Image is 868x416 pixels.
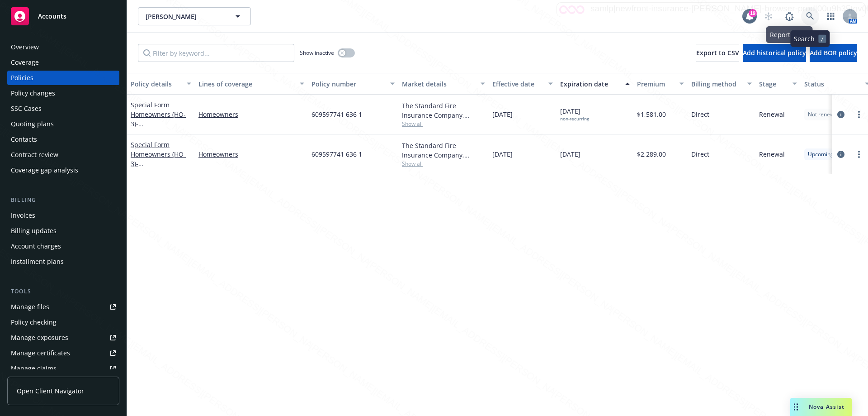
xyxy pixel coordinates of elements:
div: Status [804,79,859,89]
button: Effective date [489,73,557,95]
div: Coverage gap analysis [11,163,78,177]
span: Show all [402,120,485,128]
span: [PERSON_NAME] [146,12,224,21]
a: SSC Cases [7,101,119,116]
span: 609597741 636 1 [311,149,362,159]
div: Policies [11,71,33,85]
a: Manage certificates [7,346,119,360]
div: The Standard Fire Insurance Company, Travelers Insurance [402,101,485,120]
button: Policy details [127,73,195,95]
a: more [854,149,864,160]
button: Add historical policy [743,44,806,62]
button: Add BOR policy [810,44,857,62]
span: Not renewing [808,110,842,119]
span: $1,581.00 [637,110,666,119]
a: Contract review [7,148,119,162]
span: Add BOR policy [810,48,857,57]
button: Stage [755,73,801,95]
div: Contacts [11,132,37,147]
span: Direct [691,149,709,159]
span: Accounts [38,13,66,20]
a: Manage exposures [7,330,119,345]
button: Market details [398,73,489,95]
a: more [854,109,864,120]
button: Nova Assist [790,398,852,416]
div: Quoting plans [11,117,54,131]
button: [PERSON_NAME] [138,7,251,25]
a: Account charges [7,239,119,253]
div: Overview [11,40,39,54]
div: 19 [749,9,757,17]
a: Quoting plans [7,117,119,131]
div: Contract review [11,148,58,162]
div: Policy checking [11,315,57,330]
a: Policy changes [7,86,119,100]
div: Policy changes [11,86,55,100]
div: Account charges [11,239,61,253]
a: Homeowners [198,110,304,119]
span: [DATE] [492,149,513,159]
div: Billing [7,196,119,205]
a: Coverage gap analysis [7,163,119,177]
a: Report a Bug [780,7,798,25]
span: 609597741 636 1 [311,110,362,119]
div: Effective date [492,79,543,89]
a: Manage files [7,300,119,314]
span: Show all [402,160,485,167]
a: Search [801,7,819,25]
span: [DATE] [560,106,589,122]
a: Switch app [822,7,840,25]
div: Manage claims [11,361,57,376]
div: Installment plans [11,254,64,269]
input: Filter by keyword... [138,44,294,62]
button: Expiration date [557,73,633,95]
div: Manage certificates [11,346,70,360]
div: The Standard Fire Insurance Company, Travelers Insurance [402,141,485,160]
div: Manage files [11,300,49,314]
span: Add historical policy [743,48,806,57]
div: Policy number [311,79,385,89]
span: Export to CSV [696,48,739,57]
div: Drag to move [790,398,802,416]
div: Billing updates [11,224,57,238]
a: Manage claims [7,361,119,376]
a: Start snowing [759,7,778,25]
span: Renewal [759,110,785,119]
button: Lines of coverage [195,73,308,95]
div: Invoices [11,208,35,223]
a: Special Form Homeowners (HO-3) [131,140,188,177]
div: Coverage [11,55,39,70]
span: Nova Assist [809,403,844,411]
div: Tools [7,287,119,296]
a: Policy checking [7,315,119,330]
button: Premium [633,73,688,95]
div: Billing method [691,79,742,89]
span: [DATE] [560,149,580,159]
a: Coverage [7,55,119,70]
span: [DATE] [492,110,513,119]
span: Open Client Navigator [17,386,84,396]
span: Direct [691,110,709,119]
a: Billing updates [7,224,119,238]
div: Stage [759,79,787,89]
div: Lines of coverage [198,79,294,89]
a: circleInformation [835,149,846,160]
div: Policy details [131,79,181,89]
a: Homeowners [198,149,304,159]
a: Installment plans [7,254,119,269]
span: Renewal [759,149,785,159]
div: non-recurring [560,116,589,122]
a: Special Form Homeowners (HO-3) [131,100,188,138]
a: Accounts [7,4,119,29]
a: Overview [7,40,119,54]
div: Market details [402,79,475,89]
a: Policies [7,71,119,85]
button: Export to CSV [696,44,739,62]
span: Upcoming [808,150,834,158]
div: SSC Cases [11,101,42,116]
span: Show inactive [300,49,334,57]
a: Contacts [7,132,119,147]
a: circleInformation [835,109,846,120]
span: $2,289.00 [637,149,666,159]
